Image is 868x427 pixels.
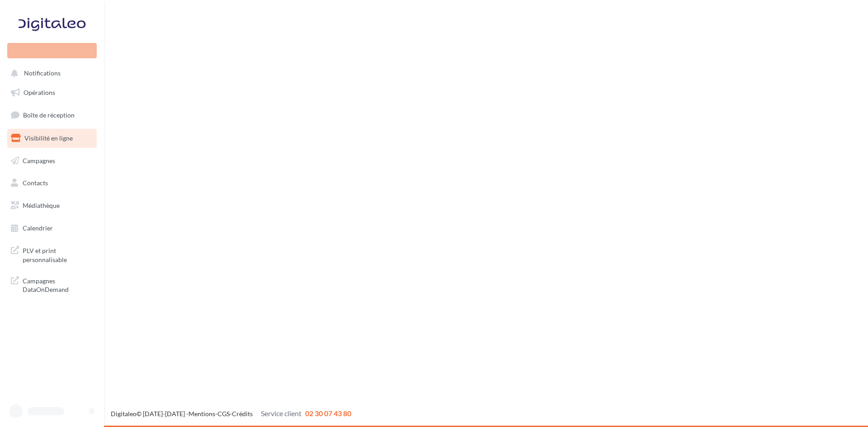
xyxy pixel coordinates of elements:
a: Mentions [189,410,215,418]
span: Opérations [24,89,55,96]
a: Médiathèque [5,196,99,215]
span: Campagnes DataOnDemand [23,275,93,294]
a: Boîte de réception [5,105,99,125]
span: PLV et print personnalisable [23,244,93,264]
a: PLV et print personnalisable [5,241,99,267]
a: CGS [217,410,230,418]
span: Service client [261,409,302,418]
a: Visibilité en ligne [5,129,99,148]
a: Campagnes DataOnDemand [5,271,99,298]
span: 02 30 07 43 80 [305,409,351,418]
span: Calendrier [23,224,53,232]
span: Médiathèque [23,202,60,209]
span: Notifications [24,70,61,77]
span: © [DATE]-[DATE] - - - [111,410,351,418]
a: Contacts [5,174,99,192]
span: Boîte de réception [23,111,75,119]
span: Campagnes [23,156,55,164]
span: Contacts [23,179,48,187]
a: Opérations [5,83,99,102]
a: Digitaleo [111,410,137,418]
a: Calendrier [5,219,99,238]
a: Crédits [232,410,253,418]
span: Visibilité en ligne [24,134,73,142]
div: Nouvelle campagne [7,43,97,58]
a: Campagnes [5,151,99,170]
